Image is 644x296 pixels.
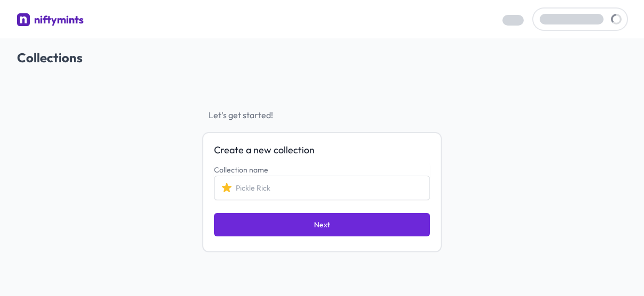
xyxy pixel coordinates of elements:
span: Let's get started! [202,109,442,121]
button: Next [214,213,430,236]
span: Create a new collection [214,144,430,157]
div: niftymints [34,12,84,27]
h2: Collections [17,49,627,66]
label: Collection name [214,165,268,175]
img: niftymints logo [17,13,30,26]
a: niftymints [17,12,84,30]
input: Pickle Rick [214,176,430,200]
span: Next [314,219,330,230]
